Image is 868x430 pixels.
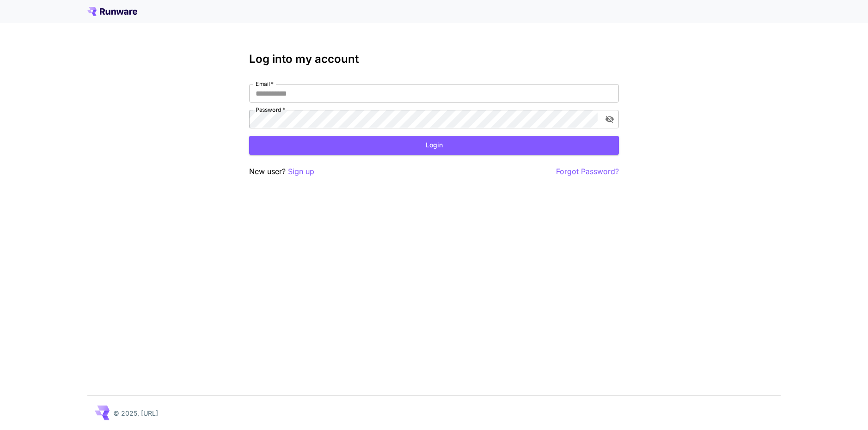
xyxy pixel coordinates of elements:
[249,53,619,66] h3: Log into my account
[249,136,619,155] button: Login
[113,408,158,418] p: © 2025, [URL]
[256,106,285,114] label: Password
[601,111,618,127] button: toggle password visibility
[288,166,314,177] button: Sign up
[556,166,619,177] button: Forgot Password?
[256,80,274,88] label: Email
[249,166,314,177] p: New user?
